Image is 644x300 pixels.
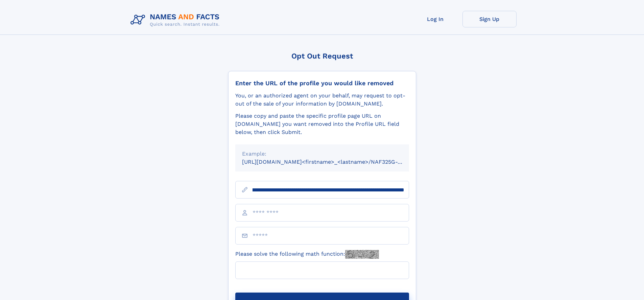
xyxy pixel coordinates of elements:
[235,79,409,87] div: Enter the URL of the profile you would like removed
[228,52,416,60] div: Opt Out Request
[242,159,422,165] small: [URL][DOMAIN_NAME]<firstname>_<lastname>/NAF325G-xxxxxxxx
[462,11,517,27] a: Sign Up
[235,112,409,136] div: Please copy and paste the specific profile page URL on [DOMAIN_NAME] you want removed into the Pr...
[235,250,379,259] label: Please solve the following math function:
[128,11,225,29] img: Logo Names and Facts
[235,92,409,108] div: You, or an authorized agent on your behalf, may request to opt-out of the sale of your informatio...
[408,11,462,27] a: Log In
[242,150,402,158] div: Example:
